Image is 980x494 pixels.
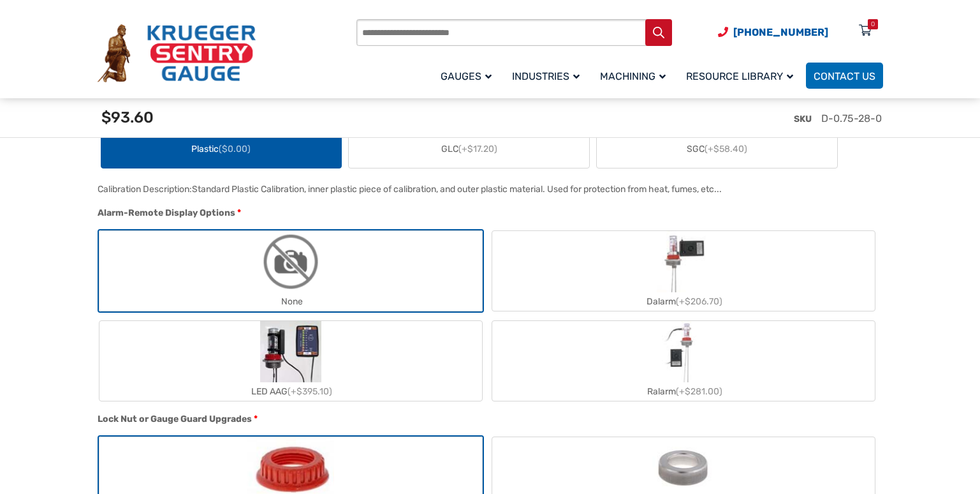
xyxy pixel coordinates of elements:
[192,184,722,195] div: Standard Plastic Calibration, inner plastic piece of calibration, and outer plastic material. Use...
[99,292,482,311] div: None
[458,144,497,154] span: (+$17.20)
[871,19,875,29] div: 0
[676,296,722,307] span: (+$206.70)
[492,382,875,401] div: Ralarm
[492,321,875,401] label: Ralarm
[794,114,812,124] span: SKU
[219,144,251,154] span: ($0.00)
[705,144,747,154] span: (+$58.40)
[821,112,882,124] span: D-0.75-28-0
[592,61,678,91] a: Machining
[687,142,747,156] span: SGC
[814,70,875,82] span: Contact Us
[433,61,504,91] a: Gauges
[733,26,828,38] span: [PHONE_NUMBER]
[98,207,235,218] span: Alarm-Remote Display Options
[99,321,482,401] label: LED AAG
[98,24,256,83] img: Krueger Sentry Gauge
[492,231,875,311] label: Dalarm
[98,184,192,195] span: Calibration Description:
[191,142,251,156] span: Plastic
[676,386,722,397] span: (+$281.00)
[718,24,828,40] a: Phone Number (920) 434-8860
[99,382,482,401] div: LED AAG
[504,61,592,91] a: Industries
[254,412,258,426] abbr: required
[99,231,482,311] label: None
[492,292,875,311] div: Dalarm
[98,414,252,424] span: Lock Nut or Gauge Guard Upgrades
[686,70,793,82] span: Resource Library
[806,63,883,89] a: Contact Us
[237,206,241,220] abbr: required
[600,70,666,82] span: Machining
[678,61,806,91] a: Resource Library
[512,70,580,82] span: Industries
[441,70,492,82] span: Gauges
[288,386,332,397] span: (+$395.10)
[441,142,497,156] span: GLC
